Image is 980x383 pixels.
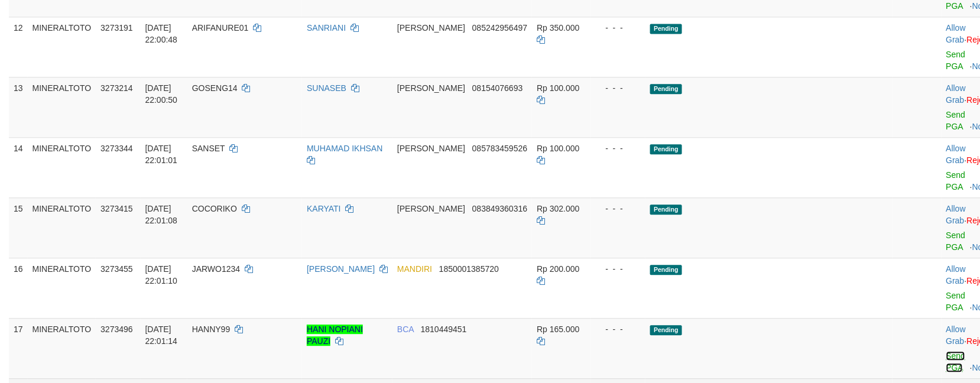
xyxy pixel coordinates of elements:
[439,264,499,274] span: Copy 1850001385720 to clipboard
[307,23,346,33] a: SANRIANI
[537,324,579,334] span: Rp 165.000
[946,264,967,285] span: ·
[9,17,28,77] td: 12
[9,77,28,137] td: 13
[650,144,682,154] span: Pending
[192,264,240,274] span: JARWO1234
[397,23,465,33] span: [PERSON_NAME]
[596,323,641,335] div: - - -
[472,23,527,33] span: Copy 085242956497 to clipboard
[537,264,579,274] span: Rp 200.000
[946,83,966,105] a: Allow Grab
[28,258,96,318] td: MINERALTOTO
[100,204,133,213] span: 3273415
[472,83,523,93] span: Copy 08154076693 to clipboard
[28,318,96,378] td: MINERALTOTO
[192,144,225,153] span: SANSET
[596,203,641,215] div: - - -
[100,83,133,93] span: 3273214
[537,204,579,213] span: Rp 302.000
[946,324,966,346] a: Allow Grab
[307,144,382,153] a: MUHAMAD IKHSAN
[28,137,96,197] td: MINERALTOTO
[946,291,966,312] a: Send PGA
[145,324,178,346] span: [DATE] 22:01:14
[397,264,432,274] span: MANDIRI
[307,324,363,346] a: HANI NOPIANI PAUZI
[145,23,178,44] span: [DATE] 22:00:48
[596,22,641,34] div: - - -
[9,258,28,318] td: 16
[946,83,967,105] span: ·
[946,264,966,285] a: Allow Grab
[596,82,641,94] div: - - -
[145,83,178,105] span: [DATE] 22:00:50
[421,324,467,334] span: Copy 1810449451 to clipboard
[100,324,133,334] span: 3273496
[946,324,967,346] span: ·
[946,231,966,252] a: Send PGA
[28,197,96,258] td: MINERALTOTO
[192,324,231,334] span: HANNY99
[9,197,28,258] td: 15
[596,142,641,154] div: - - -
[946,144,966,165] a: Allow Grab
[397,324,414,334] span: BCA
[397,83,465,93] span: [PERSON_NAME]
[537,83,579,93] span: Rp 100.000
[537,144,579,153] span: Rp 100.000
[650,325,682,335] span: Pending
[946,204,966,225] a: Allow Grab
[946,23,967,44] span: ·
[650,24,682,34] span: Pending
[192,23,249,33] span: ARIFANURE01
[946,50,966,71] a: Send PGA
[145,144,178,165] span: [DATE] 22:01:01
[100,144,133,153] span: 3273344
[946,144,967,165] span: ·
[946,170,966,191] a: Send PGA
[9,318,28,378] td: 17
[192,83,238,93] span: GOSENG14
[946,23,966,44] a: Allow Grab
[537,23,579,33] span: Rp 350.000
[650,84,682,94] span: Pending
[472,204,527,213] span: Copy 083849360316 to clipboard
[9,137,28,197] td: 14
[100,264,133,274] span: 3273455
[946,110,966,131] a: Send PGA
[100,23,133,33] span: 3273191
[650,265,682,275] span: Pending
[946,351,966,372] a: Send PGA
[946,204,967,225] span: ·
[192,204,237,213] span: COCORIKO
[472,144,527,153] span: Copy 085783459526 to clipboard
[145,264,178,285] span: [DATE] 22:01:10
[397,204,465,213] span: [PERSON_NAME]
[596,263,641,275] div: - - -
[28,17,96,77] td: MINERALTOTO
[307,264,375,274] a: [PERSON_NAME]
[650,205,682,215] span: Pending
[307,83,346,93] a: SUNASEB
[28,77,96,137] td: MINERALTOTO
[397,144,465,153] span: [PERSON_NAME]
[307,204,341,213] a: KARYATI
[145,204,178,225] span: [DATE] 22:01:08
